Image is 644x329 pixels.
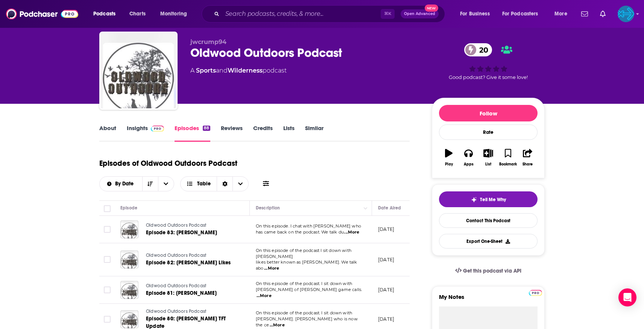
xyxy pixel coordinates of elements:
button: open menu [158,177,174,191]
button: Export One-Sheet [439,234,538,249]
a: Show notifications dropdown [578,8,591,20]
span: Logged in as backbonemedia [618,6,634,22]
span: Monitoring [160,9,187,19]
div: 88 [203,126,210,131]
span: Oldwood Outdoors Podcast [146,253,206,258]
span: For Business [460,9,490,19]
button: Open AdvancedNew [401,9,439,18]
div: Play [445,162,453,167]
span: Oldwood Outdoors Podcast [146,309,206,314]
span: Episode 81: [PERSON_NAME] [146,290,217,296]
a: 20 [464,43,492,56]
div: List [485,162,491,167]
img: Podchaser - Follow, Share and Rate Podcasts [6,7,78,21]
span: On this episode of the podcast. I sit down with [256,310,352,315]
div: Bookmark [499,162,517,167]
span: On this episode of the podcast. I sit down with [256,281,352,286]
span: Toggle select row [104,256,111,263]
a: Get this podcast via API [449,262,527,280]
button: open menu [88,8,125,20]
a: Pro website [529,289,542,296]
span: Oldwood Outdoors Podcast [146,283,206,288]
span: and [216,67,228,74]
button: open menu [100,181,142,186]
a: Charts [125,8,150,20]
button: Bookmark [498,144,518,171]
button: open menu [549,8,577,20]
a: Oldwood Outdoors Podcast [146,308,236,315]
div: Date Aired [378,203,401,212]
span: has came back on the podcast. We talk du [256,229,344,235]
a: Episode 82: [PERSON_NAME] Likes [146,259,235,267]
button: Column Actions [361,204,370,213]
img: Podchaser Pro [151,126,164,132]
span: jwcrump94 [190,38,226,45]
span: Oldwood Outdoors Podcast [146,223,206,228]
div: 20Good podcast? Give it some love! [432,38,545,85]
span: ...More [344,229,359,235]
p: [DATE] [378,226,394,232]
input: Search podcasts, credits, & more... [222,8,381,20]
img: Podchaser Pro [529,290,542,296]
span: For Podcasters [502,9,538,19]
button: List [478,144,498,171]
button: Sort Direction [142,177,158,191]
span: Tell Me Why [480,197,506,203]
div: Episode [120,203,137,212]
a: Contact This Podcast [439,213,538,228]
span: [PERSON_NAME] of [PERSON_NAME] game calls. [256,287,362,292]
button: open menu [155,8,197,20]
span: ...More [257,293,272,299]
button: Choose View [180,176,249,191]
div: Apps [464,162,474,167]
a: Lists [283,124,295,142]
span: Toggle select row [104,226,111,233]
button: Show profile menu [618,6,634,22]
span: New [425,5,438,12]
span: Toggle select row [104,287,111,293]
img: tell me why sparkle [471,197,477,203]
img: Oldwood Outdoors Podcast [101,33,176,108]
span: More [554,9,567,19]
span: Get this podcast via API [463,268,521,274]
span: Good podcast? Give it some love! [449,74,528,80]
span: likes better known as [PERSON_NAME]. We talk abo [256,259,357,271]
span: On this episode of the podcast I sit down with [PERSON_NAME] [256,248,351,259]
h1: Episodes of Oldwood Outdoors Podcast [99,159,237,168]
button: Apps [459,144,478,171]
a: Reviews [221,124,243,142]
span: Open Advanced [404,12,435,16]
div: Share [522,162,533,167]
span: Table [197,181,211,186]
span: ...More [270,322,285,328]
span: Episode 82: [PERSON_NAME] Likes [146,259,231,266]
a: Credits [253,124,273,142]
span: Toggle select row [104,316,111,323]
a: Show notifications dropdown [597,8,609,20]
div: Sort Direction [217,177,232,191]
span: ⌘ K [381,9,395,19]
button: tell me why sparkleTell Me Why [439,191,538,207]
a: Similar [305,124,324,142]
button: open menu [497,8,549,20]
span: On this episode. I chat with [PERSON_NAME] who [256,223,361,229]
div: Description [256,203,280,212]
button: Follow [439,105,538,121]
button: open menu [455,8,499,20]
a: Sports [196,67,216,74]
div: Rate [439,124,538,140]
button: Play [439,144,459,171]
a: Episode 81: [PERSON_NAME] [146,290,235,297]
p: [DATE] [378,256,394,263]
h2: Choose List sort [99,176,174,191]
span: ...More [264,265,279,271]
img: User Profile [618,6,634,22]
a: About [99,124,116,142]
a: Episodes88 [175,124,210,142]
a: Oldwood Outdoors Podcast [146,252,235,259]
p: [DATE] [378,316,394,322]
a: Wilderness [228,67,263,74]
